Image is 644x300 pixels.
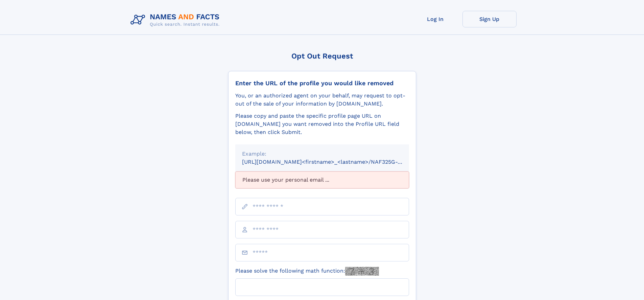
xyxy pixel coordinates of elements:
a: Sign Up [462,11,517,27]
label: Please solve the following math function: [235,267,379,276]
a: Log In [408,11,462,27]
small: [URL][DOMAIN_NAME]<firstname>_<lastname>/NAF325G-xxxxxxxx [242,159,422,165]
div: Please copy and paste the specific profile page URL on [DOMAIN_NAME] you want removed into the Pr... [235,112,409,136]
div: Enter the URL of the profile you would like removed [235,79,409,87]
img: Logo Names and Facts [128,11,225,29]
div: Please use your personal email ... [235,171,409,188]
div: Opt Out Request [228,52,416,60]
div: Example: [242,150,402,158]
div: You, or an authorized agent on your behalf, may request to opt-out of the sale of your informatio... [235,92,409,108]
